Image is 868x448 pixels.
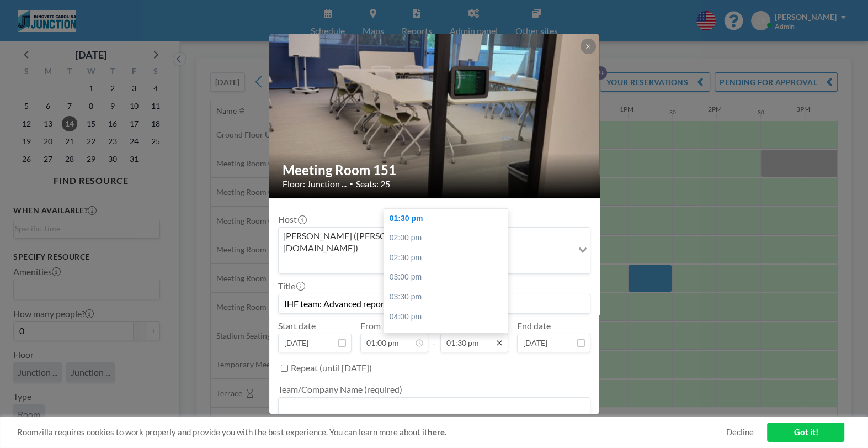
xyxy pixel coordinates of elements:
[517,320,551,331] label: End date
[278,281,304,292] label: Title
[356,178,390,189] span: Seats: 25
[349,180,353,188] span: •
[428,427,446,437] a: here.
[283,162,587,178] h2: Meeting Room 151
[17,427,726,438] span: Roomzilla requires cookies to work properly and provide you with the best experience. You can lea...
[291,362,372,373] label: Repeat (until [DATE])
[384,326,508,346] div: 04:30 pm
[384,307,508,327] div: 04:00 pm
[767,423,844,442] a: Got it!
[384,209,508,229] div: 01:30 pm
[281,230,571,255] span: [PERSON_NAME] ([PERSON_NAME][EMAIL_ADDRESS][DOMAIN_NAME])
[279,294,590,313] input: Cynthia's reservation
[384,267,508,287] div: 03:00 pm
[384,228,508,248] div: 02:00 pm
[278,384,402,395] label: Team/Company Name (required)
[280,257,572,271] input: Search for option
[278,320,316,331] label: Start date
[283,178,347,189] span: Floor: Junction ...
[269,33,600,199] img: 537.jpg
[279,228,590,273] div: Search for option
[726,427,753,438] a: Decline
[360,320,381,331] label: From
[278,214,306,225] label: Host
[384,248,508,268] div: 02:30 pm
[384,287,508,307] div: 03:30 pm
[433,324,436,349] span: -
